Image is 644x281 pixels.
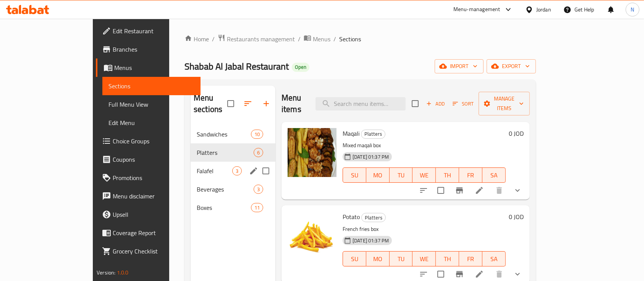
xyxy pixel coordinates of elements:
h6: 0 JOD [509,128,524,139]
span: Sections [108,81,194,91]
span: Maqali [343,128,359,139]
button: WE [413,251,436,266]
div: Falafel3edit [191,162,275,180]
a: Menus [304,34,330,44]
span: Falafel [197,166,232,175]
button: TU [390,251,413,266]
div: Jordan [536,5,551,14]
span: Manage items [485,94,524,113]
a: Full Menu View [102,95,201,114]
span: Grocery Checklist [113,247,194,256]
span: Coverage Report [113,228,194,237]
span: SU [346,170,363,181]
span: Restaurants management [227,34,295,44]
span: Open [292,64,309,70]
img: Maqali [288,128,337,177]
div: Platters [361,213,386,222]
span: TU [393,253,410,265]
div: Platters6 [191,143,275,162]
button: SA [482,167,506,183]
span: TU [393,170,410,181]
a: Choice Groups [96,132,201,150]
div: items [251,203,263,212]
span: Potato [343,211,360,223]
button: SU [343,251,366,266]
a: Upsell [96,205,201,224]
span: MO [369,253,387,265]
a: Menus [96,58,201,77]
button: Branch-specific-item [450,181,469,200]
div: items [254,148,263,157]
button: SU [343,167,366,183]
div: Menu-management [453,5,500,14]
span: Sort sections [239,94,257,113]
input: search [316,97,406,110]
a: Branches [96,40,201,58]
button: TH [436,251,459,266]
span: 6 [254,149,263,156]
nav: breadcrumb [184,34,536,44]
span: 3 [254,186,263,193]
li: / [333,34,336,44]
button: Add [423,98,448,110]
div: Boxes11 [191,198,275,217]
span: Promotions [113,173,194,182]
a: Coupons [96,150,201,169]
a: Restaurants management [218,34,295,44]
button: show more [508,181,527,200]
button: TU [390,167,413,183]
p: Mixed maqali box [343,141,506,150]
div: Boxes [197,203,251,212]
a: Sections [102,77,201,95]
div: Sandwiches10 [191,125,275,143]
p: French fries box [343,224,506,234]
span: Platters [197,148,254,157]
span: Select section [407,96,423,112]
span: 10 [251,131,263,138]
span: Choice Groups [113,136,194,146]
a: Edit menu item [475,186,484,195]
span: Menus [114,63,194,72]
span: Add item [423,98,448,110]
button: WE [413,167,436,183]
button: Sort [451,98,476,110]
span: SA [485,170,503,181]
div: items [232,166,242,175]
a: Grocery Checklist [96,242,201,260]
span: 11 [251,204,263,211]
span: TH [439,253,456,265]
span: Beverages [197,185,254,194]
li: / [212,34,215,44]
button: FR [459,251,482,266]
span: MO [369,170,387,181]
span: FR [462,170,479,181]
h6: 0 JOD [509,211,524,222]
li: / [298,34,301,44]
span: [DATE] 01:37 PM [350,237,392,244]
span: Upsell [113,210,194,219]
button: sort-choices [414,181,433,200]
button: MO [366,251,390,266]
span: N [631,5,634,14]
nav: Menu sections [191,122,275,220]
button: delete [490,181,508,200]
span: FR [462,253,479,265]
span: Select to update [433,182,449,198]
span: Sections [339,34,361,44]
button: import [435,59,484,73]
span: Sort items [448,98,479,110]
span: export [493,62,530,71]
button: TH [436,167,459,183]
span: Platters [361,130,385,138]
span: Select all sections [223,96,239,112]
span: Sandwiches [197,130,251,139]
span: Sort [453,99,474,108]
button: export [487,59,536,73]
img: Potato [288,211,337,260]
span: Edit Menu [108,118,194,127]
span: SU [346,253,363,265]
span: WE [416,253,433,265]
